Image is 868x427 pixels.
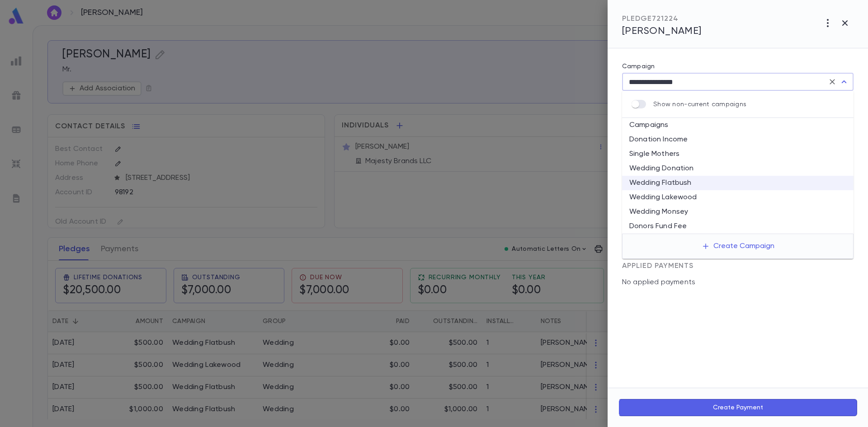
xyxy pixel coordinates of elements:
li: Wedding Flatbush [622,176,854,190]
p: No applied payments [622,278,854,287]
button: Create Campaign [694,238,782,255]
button: Clear [826,75,839,88]
button: Close [838,75,850,88]
span: APPLIED PAYMENTS [622,263,693,270]
label: Campaign [622,63,655,70]
div: PLEDGE 721224 [622,14,702,23]
button: Create Payment [618,399,857,416]
h5: [DATE] [617,114,734,133]
span: [PERSON_NAME] [622,26,702,36]
li: Wedding Monsey [622,205,854,219]
div: [PERSON_NAME] Wedding [617,233,854,247]
li: Campaigns [622,118,854,132]
p: Show non-current campaigns [653,101,746,108]
li: Wedding Donation [622,161,854,176]
li: Donation Income [622,132,854,147]
li: Donors Fund Fee [622,219,854,234]
li: Single Mothers [622,147,854,161]
li: Wedding Lakewood [622,190,854,205]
